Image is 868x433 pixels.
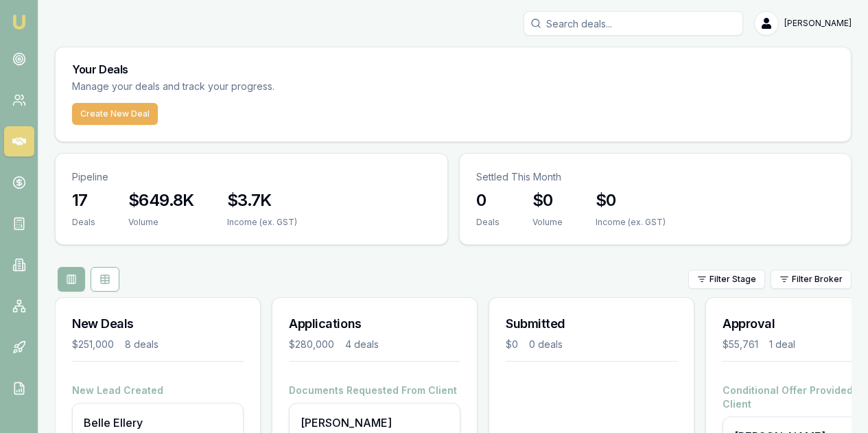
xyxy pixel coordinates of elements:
h3: Your Deals [72,64,834,75]
span: Filter Broker [792,274,843,285]
div: 4 deals [345,338,379,351]
div: $0 [506,338,518,351]
div: Volume [128,217,194,228]
h3: 17 [72,189,95,211]
span: [PERSON_NAME] [784,18,852,29]
h3: Applications [289,314,460,333]
p: Pipeline [72,170,431,184]
button: Create New Deal [72,103,158,125]
h3: New Deals [72,314,244,333]
div: 0 deals [529,338,563,351]
div: Deals [476,217,500,228]
h3: $3.7K [227,189,297,211]
div: Belle Ellery [84,414,232,431]
div: $251,000 [72,338,114,351]
div: 8 deals [125,338,159,351]
div: [PERSON_NAME] [301,414,449,431]
p: Settled This Month [476,170,835,184]
h3: $649.8K [128,189,194,211]
div: $55,761 [723,338,758,351]
div: 1 deal [769,338,795,351]
div: Deals [72,217,95,228]
div: Volume [532,217,563,228]
h4: New Lead Created [72,384,244,397]
h3: $0 [532,189,563,211]
span: Filter Stage [709,274,756,285]
img: emu-icon-u.png [11,14,27,30]
div: Income (ex. GST) [596,217,666,228]
div: Income (ex. GST) [227,217,297,228]
h3: $0 [596,189,666,211]
button: Filter Stage [688,270,765,289]
h3: Submitted [506,314,677,333]
input: Search deals [524,11,743,36]
h4: Documents Requested From Client [289,384,460,397]
p: Manage your deals and track your progress. [72,79,423,95]
button: Filter Broker [771,270,852,289]
div: $280,000 [289,338,334,351]
h3: 0 [476,189,500,211]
